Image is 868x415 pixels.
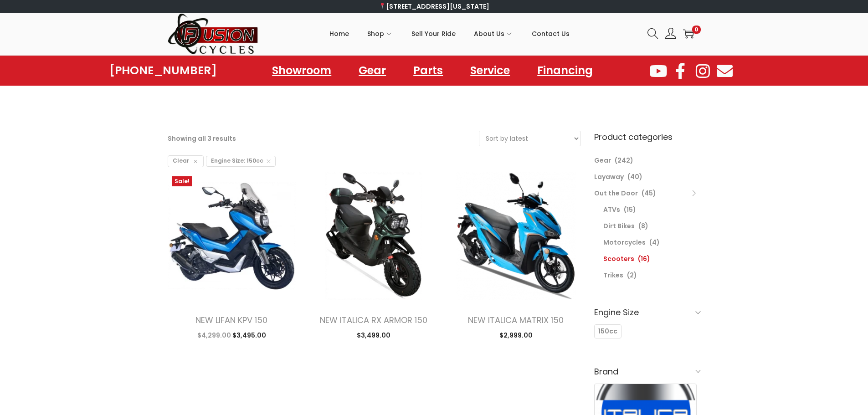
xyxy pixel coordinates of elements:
a: Shop [367,13,393,54]
a: [STREET_ADDRESS][US_STATE] [379,2,489,11]
span: Clear [168,155,204,167]
h6: Engine Size [594,302,701,323]
select: Shop order [479,131,580,146]
a: Out the Door [594,189,638,198]
nav: Primary navigation [259,13,641,54]
span: 3,495.00 [232,331,266,340]
p: Showing all 3 results [168,132,236,145]
span: Shop [367,22,384,45]
span: (45) [642,189,656,198]
span: $ [499,331,503,340]
a: Contact Us [532,13,570,54]
a: Scooters [603,254,634,263]
a: [PHONE_NUMBER] [109,64,217,77]
a: Home [329,13,349,54]
a: Parts [404,60,452,81]
span: 3,499.00 [357,331,390,340]
span: (16) [638,254,650,263]
h6: Product categories [594,131,701,143]
span: 150cc [598,327,617,336]
span: Contact Us [532,22,570,45]
a: Service [461,60,519,81]
img: 📍 [379,3,385,9]
span: $ [197,331,201,340]
a: Trikes [603,271,623,280]
span: (242) [615,156,633,165]
span: Sell Your Ride [411,22,456,45]
a: About Us [474,13,514,54]
span: (15) [624,205,636,214]
span: (4) [649,238,660,247]
a: NEW ITALICA MATRIX 150 [468,314,564,326]
nav: Menu [263,60,602,81]
a: ATVs [603,205,620,214]
h6: Brand [594,361,701,382]
span: About Us [474,22,504,45]
span: (8) [638,221,648,231]
a: Gear [349,60,395,81]
span: (40) [627,172,642,181]
a: Showroom [263,60,340,81]
span: 4,299.00 [197,331,231,340]
span: Home [329,22,349,45]
span: (2) [627,271,637,280]
img: Woostify retina logo [168,13,259,55]
span: 2,999.00 [499,331,533,340]
a: Gear [594,156,611,165]
a: Financing [528,60,602,81]
a: Dirt Bikes [603,221,635,231]
a: Motorcycles [603,238,646,247]
span: $ [232,331,236,340]
span: Engine Size: 150cc [206,156,276,167]
a: NEW ITALICA RX ARMOR 150 [320,314,427,326]
span: $ [357,331,361,340]
a: Layaway [594,172,624,181]
a: Sell Your Ride [411,13,456,54]
a: NEW LIFAN KPV 150 [195,314,267,326]
a: 0 [683,28,694,39]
